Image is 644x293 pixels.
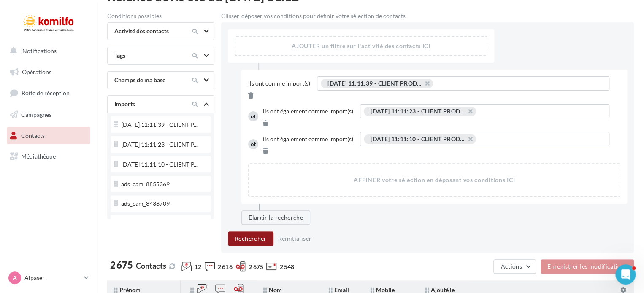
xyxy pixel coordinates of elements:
div: Glisser-déposer vos conditions pour définir votre sélection de contacts [221,13,634,19]
span: [DATE] 11:11:23 - CLIENT PROD... [371,108,464,114]
span: Actions [501,263,522,270]
button: Enregistrer les modifications [541,259,634,274]
span: [DATE] 11:11:23 - CLIENT P... [121,142,198,148]
span: 2 675 [249,263,263,271]
span: 2 548 [279,263,294,271]
span: 12 [195,263,201,271]
span: 2 675 [110,261,133,270]
span: Opérations [22,68,51,75]
div: ads_cam_8438709 [121,201,170,207]
a: Médiathèque [5,148,92,165]
span: Notifications [22,47,57,54]
a: Opérations [5,63,92,81]
span: Médiathèque [21,153,56,160]
div: Conditions possibles [107,13,214,19]
p: Alpaser [24,274,81,282]
span: [DATE] 11:11:10 - CLIENT PROD... [371,136,464,142]
span: Ils ont également comme import(s) [263,135,360,143]
div: Champs de ma base [111,76,182,84]
button: Elargir la recherche [241,210,310,225]
span: Ils ont comme import(s) [248,79,317,88]
button: Réinitialiser [275,234,315,244]
span: Boîte de réception [22,89,70,97]
span: [DATE] 11:11:39 - CLIENT P... [121,122,198,128]
div: et [248,111,258,121]
a: Contacts [5,127,92,145]
span: A [13,274,17,282]
a: A Alpaser [7,270,90,286]
a: Boîte de réception [5,84,92,102]
button: Rechercher [228,231,273,246]
div: Activité des contacts [111,27,182,35]
span: Contacts [136,261,166,270]
span: [DATE] 11:11:39 - CLIENT PROD... [327,81,421,86]
div: et [248,139,258,149]
span: Ils ont également comme import(s) [263,107,360,116]
span: Contacts [21,132,45,139]
button: Notifications [5,42,89,60]
span: Campagnes [21,111,51,118]
iframe: Intercom live chat [615,264,636,285]
div: ads_cam_8855369 [121,181,170,187]
div: Imports [111,100,182,108]
span: 2 616 [218,263,232,271]
button: Actions [493,259,536,274]
span: [DATE] 11:11:10 - CLIENT P... [121,161,198,167]
a: Campagnes [5,106,92,124]
div: Tags [111,51,182,60]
